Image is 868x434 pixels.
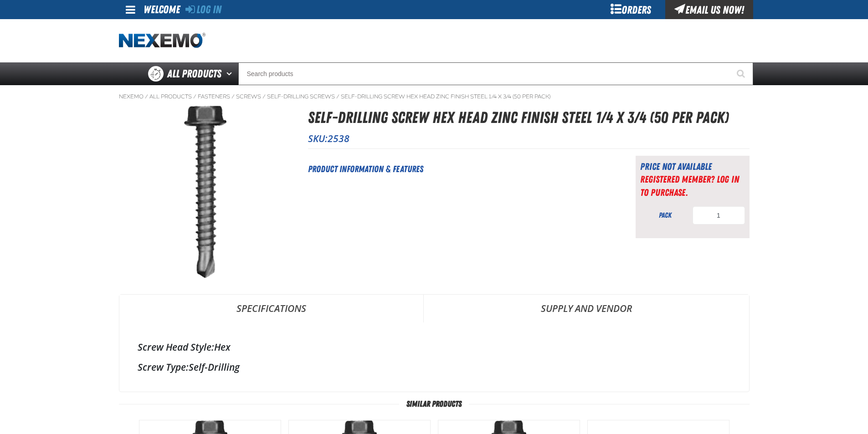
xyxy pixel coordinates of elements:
[328,132,349,145] span: 2538
[223,62,238,85] button: Open All Products pages
[184,106,227,278] img: Self-Drilling Screw Hex Head Zinc Finish Steel 1/4 x 3/4 (50 per pack)
[138,341,731,353] div: Hex
[193,93,196,100] span: /
[341,93,550,100] a: Self-Drilling Screw Hex Head Zinc Finish Steel 1/4 x 3/4 (50 per pack)
[138,361,189,373] label: Screw Type:
[336,93,339,100] span: /
[231,93,235,100] span: /
[640,210,690,220] div: pack
[640,160,745,173] div: Price not available
[119,33,205,49] img: Nexemo logo
[308,132,750,145] p: SKU:
[149,93,192,100] a: All Products
[267,93,335,100] a: Self-Drilling Screws
[730,62,753,85] button: Start Searching
[119,93,750,100] nav: Breadcrumbs
[167,66,221,82] span: All Products
[185,3,221,16] a: Log In
[424,295,749,322] a: Supply and Vendor
[238,62,753,85] input: Search
[236,93,261,100] a: Screws
[399,399,469,408] span: Similar Products
[119,295,423,322] a: Specifications
[198,93,230,100] a: Fasteners
[119,33,205,49] a: Home
[640,174,739,198] a: Registered Member? Log In to purchase.
[308,106,750,130] h1: Self-Drilling Screw Hex Head Zinc Finish Steel 1/4 x 3/4 (50 per pack)
[138,341,214,353] label: Screw Head Style:
[693,206,745,225] input: Product Quantity
[138,361,731,373] div: Self-Drilling
[308,162,613,176] h2: Product Information & Features
[119,93,144,100] a: Nexemo
[262,93,266,100] span: /
[145,93,148,100] span: /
